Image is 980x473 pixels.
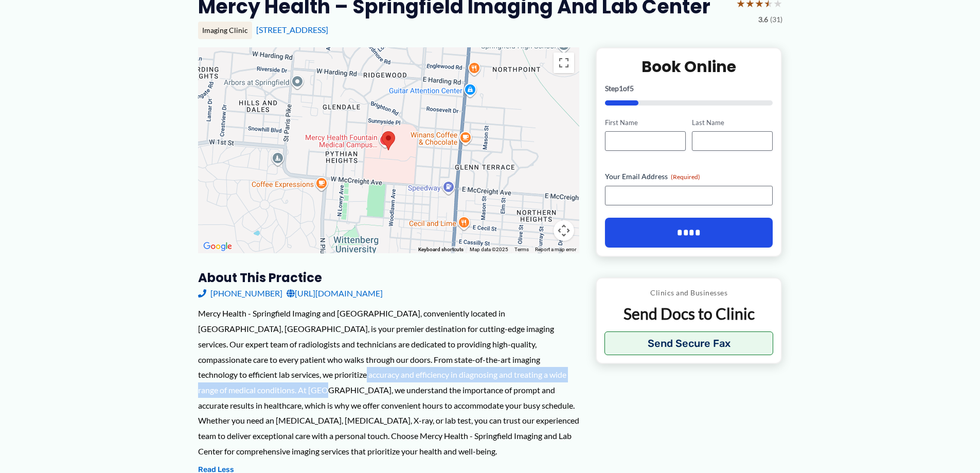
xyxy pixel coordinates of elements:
[604,331,774,355] button: Send Secure Fax
[201,240,235,253] a: Open this area in Google Maps (opens a new window)
[201,240,235,253] img: Google
[554,52,574,73] button: Toggle fullscreen view
[605,85,773,92] p: Step of
[605,118,686,128] label: First Name
[198,306,579,459] div: Mercy Health - Springfield Imaging and [GEOGRAPHIC_DATA], conveniently located in [GEOGRAPHIC_DAT...
[514,247,529,252] a: Terms (opens in new tab)
[198,22,252,39] div: Imaging Clinic
[619,84,623,93] span: 1
[554,220,574,241] button: Map camera controls
[770,13,782,26] span: (31)
[671,173,700,181] span: (Required)
[630,84,634,93] span: 5
[470,247,508,252] span: Map data ©2025
[605,171,773,182] label: Your Email Address
[535,247,576,252] a: Report a map error
[418,246,464,253] button: Keyboard shortcuts
[604,304,774,324] p: Send Docs to Clinic
[198,270,579,286] h3: About this practice
[198,286,282,301] a: [PHONE_NUMBER]
[256,25,328,34] a: [STREET_ADDRESS]
[287,286,383,301] a: [URL][DOMAIN_NAME]
[692,118,773,128] label: Last Name
[758,13,768,26] span: 3.6
[605,57,773,77] h2: Book Online
[604,286,774,300] p: Clinics and Businesses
